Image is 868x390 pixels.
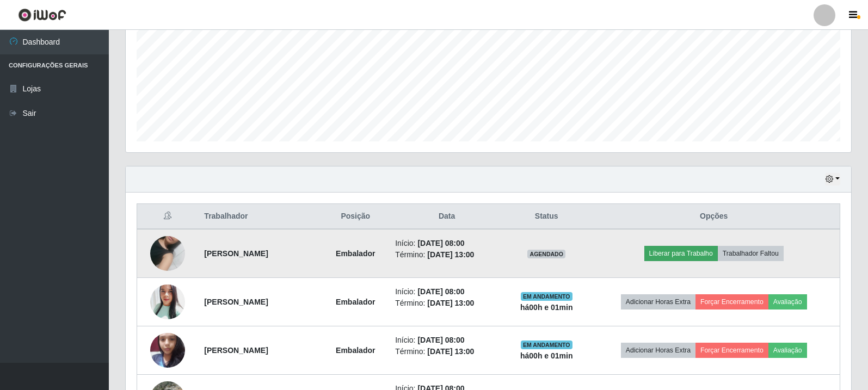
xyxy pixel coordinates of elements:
[521,341,572,349] span: EM ANDAMENTO
[150,327,185,373] img: 1737943113754.jpeg
[417,336,464,344] time: [DATE] 08:00
[395,249,498,261] li: Término:
[395,298,498,309] li: Término:
[395,286,498,298] li: Início:
[520,303,573,312] strong: há 00 h e 01 min
[621,343,695,358] button: Adicionar Horas Extra
[150,281,185,323] img: 1748729241814.jpeg
[204,298,268,306] strong: [PERSON_NAME]
[695,343,768,358] button: Forçar Encerramento
[336,346,375,355] strong: Embalador
[389,204,505,230] th: Data
[768,343,807,358] button: Avaliação
[204,346,268,355] strong: [PERSON_NAME]
[198,204,322,230] th: Trabalhador
[718,246,784,261] button: Trabalhador Faltou
[427,299,474,307] time: [DATE] 13:00
[588,204,840,230] th: Opções
[520,351,573,360] strong: há 00 h e 01 min
[505,204,588,230] th: Status
[204,249,268,258] strong: [PERSON_NAME]
[336,249,375,258] strong: Embalador
[644,246,718,261] button: Liberar para Trabalho
[395,335,498,346] li: Início:
[527,250,565,258] span: AGENDADO
[695,294,768,309] button: Forçar Encerramento
[322,204,389,230] th: Posição
[768,294,807,309] button: Avaliação
[150,222,185,284] img: 1700235311626.jpeg
[417,239,464,247] time: [DATE] 08:00
[417,287,464,296] time: [DATE] 08:00
[395,346,498,357] li: Término:
[18,8,66,22] img: CoreUI Logo
[395,238,498,249] li: Início:
[336,298,375,306] strong: Embalador
[427,250,474,259] time: [DATE] 13:00
[427,347,474,356] time: [DATE] 13:00
[521,292,572,301] span: EM ANDAMENTO
[621,294,695,309] button: Adicionar Horas Extra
